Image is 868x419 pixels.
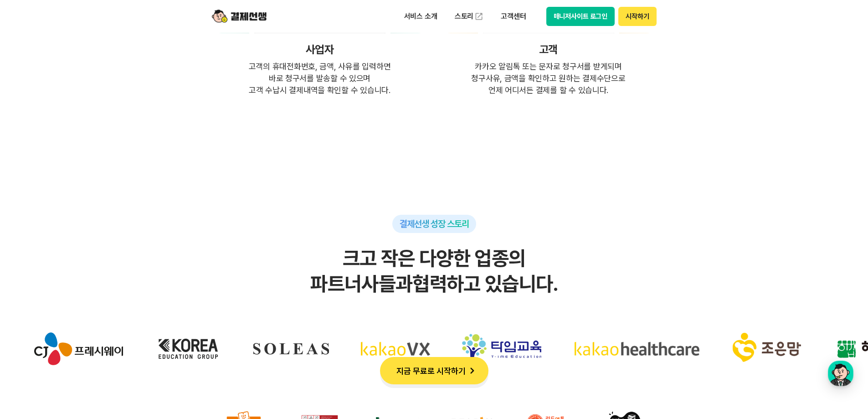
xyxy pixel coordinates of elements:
img: 외부 도메인 오픈 [474,12,483,21]
span: 홈 [29,303,34,310]
img: korea education group [151,326,217,372]
a: 대화 [60,289,118,312]
button: 매니저사이트 로그인 [546,7,615,26]
button: 시작하기 [618,7,656,26]
a: 홈 [3,289,60,312]
span: 대화 [83,303,94,310]
img: 타임교육 [457,326,537,372]
img: cj프레시웨이 [30,326,119,372]
img: logo [212,8,267,25]
img: soleas [249,326,325,372]
h4: 사업자 [211,44,429,55]
span: 설정 [141,303,152,310]
button: 지금 무료로 시작하기 [380,357,488,384]
p: 고객의 휴대전화번호, 금액, 사유를 입력하면 바로 청구서를 발송할 수 있으며 고객 수납시 결제내역을 확인할 수 있습니다. [211,61,429,96]
img: 화살표 아이콘 [466,364,478,377]
h4: 고객 [440,44,657,55]
img: 조은맘 [729,326,800,372]
img: 카카오VX [357,326,426,372]
h2: 크고 작은 다양한 업종의 파트너사들과 협력하고 있습니다. [18,246,850,297]
span: 결제선생 성장 스토리 [400,218,469,229]
p: 서비스 소개 [398,8,444,25]
a: 설정 [118,289,175,312]
p: 고객센터 [494,8,532,25]
a: 스토리 [448,7,490,26]
img: 카카오헬스케어 [569,326,696,372]
p: 카카오 알림톡 또는 문자로 청구서를 받게되며 청구사유, 금액을 확인하고 원하는 결제수단으로 언제 어디서든 결제를 할 수 있습니다. [440,61,657,96]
